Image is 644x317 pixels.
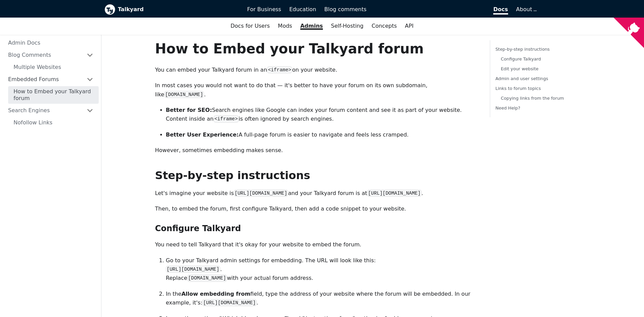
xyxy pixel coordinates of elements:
strong: Better for SEO: [166,107,212,113]
p: However, sometimes embedding makes sense. [155,146,479,155]
span: Blog comments [324,6,366,13]
a: Links to forum topics [496,86,541,91]
a: Blog comments [320,4,371,15]
a: Edit your website [501,66,539,71]
span: For Business [247,6,281,13]
p: Let's imagine your website is and your Talkyard forum is at . [155,189,479,198]
a: About [516,6,536,13]
a: Education [285,4,320,15]
p: You can embed your Talkyard forum in an on your website. [155,66,479,74]
p: In most cases you would not want to do that — it's better to have your forum on its own subdomain... [155,81,479,99]
a: How to Embed your Talkyard forum [8,86,99,104]
a: Talkyard logoTalkyard [104,4,238,15]
a: Admin and user settings [496,76,548,81]
a: Need Help? [496,106,520,111]
a: Configure Talkyard [501,56,541,62]
code: [DOMAIN_NAME] [187,274,227,282]
span: Education [289,6,316,13]
a: Concepts [367,20,401,32]
img: Talkyard logo [104,4,115,15]
p: Search engines like Google can index your forum content and see it as part of your website. Conte... [166,106,479,124]
code: <iframe> [214,115,239,122]
a: Admins [296,20,327,32]
b: Talkyard [118,5,238,14]
a: Embedded Forums [3,74,99,85]
code: [URL][DOMAIN_NAME] [166,266,220,273]
p: In the field, type the address of your website where the forum will be embedded. In our example, ... [166,290,479,308]
p: Go to your Talkyard admin settings for embedding. The URL will look like this: . Replace with you... [166,256,479,283]
p: A full-page forum is easier to navigate and feels less cramped. [166,130,479,139]
a: Self-Hosting [327,20,367,32]
a: Search Engines [3,105,99,116]
code: [DOMAIN_NAME] [164,91,204,98]
code: <iframe> [267,66,292,73]
code: [URL][DOMAIN_NAME] [234,190,288,197]
strong: Better User Experience: [166,131,239,138]
p: You need to tell Talkyard that it's okay for your website to embed the forum. [155,240,479,249]
a: Docs [371,4,512,15]
h1: How to Embed your Talkyard forum [155,40,479,57]
h3: Configure Talkyard [155,223,479,234]
a: Admin Docs [3,38,99,48]
p: Then, to embed the forum, first configure Talkyard, then add a code snippet to your website. [155,204,479,213]
a: API [401,20,418,32]
a: Nofollow Links [8,117,99,128]
code: [URL][DOMAIN_NAME] [202,299,257,306]
a: For Business [243,4,285,15]
code: [URL][DOMAIN_NAME] [367,190,422,197]
a: Multiple Websites [8,62,99,73]
a: Docs for Users [226,20,274,32]
a: Copying links from the forum [501,96,564,101]
a: Mods [274,20,296,32]
h2: Step-by-step instructions [155,169,479,182]
span: Docs [493,6,508,15]
a: Step-by-step instructions [496,47,550,52]
strong: Allow embedding from [182,291,251,297]
a: Blog Comments [3,50,99,60]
